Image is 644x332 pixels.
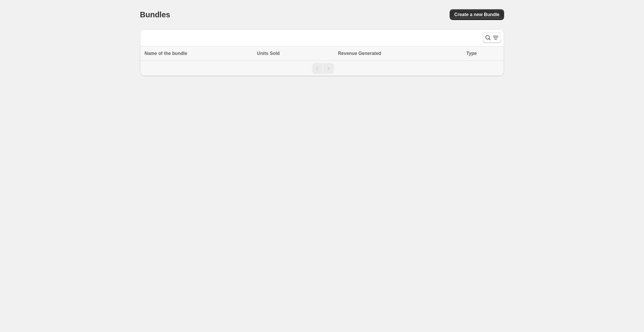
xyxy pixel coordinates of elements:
nav: Pagination [140,60,504,76]
h1: Bundles [140,10,170,19]
span: Create a new Bundle [454,12,499,18]
button: Revenue Generated [338,50,389,57]
button: Search and filter results [483,32,501,43]
div: Name of the bundle [145,50,252,57]
div: Type [467,50,499,57]
button: Units Sold [257,50,287,57]
button: Create a new Bundle [450,9,504,20]
span: Revenue Generated [338,50,381,57]
span: Units Sold [257,50,279,57]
